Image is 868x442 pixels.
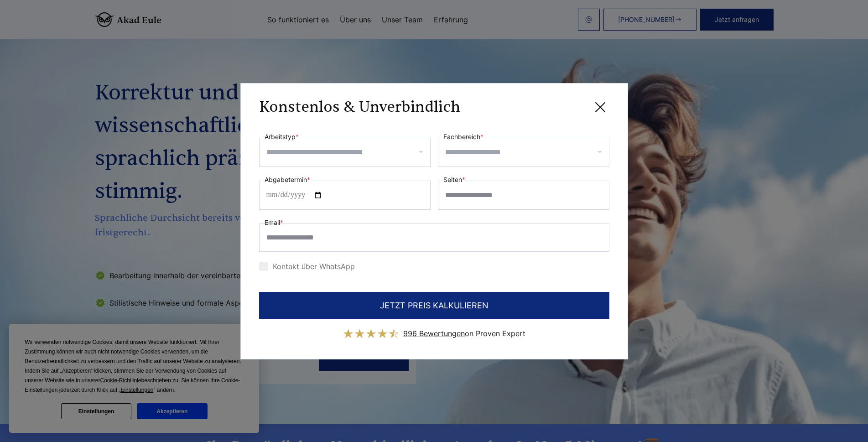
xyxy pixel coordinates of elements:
label: Abgabetermin [265,174,310,185]
h3: Konstenlos & Unverbindlich [259,98,460,116]
div: on Proven Expert [403,326,525,341]
label: Seiten [443,174,465,185]
button: JETZT PREIS KALKULIEREN [259,292,609,319]
label: Arbeitstyp [265,131,299,142]
label: Kontakt über WhatsApp [259,262,355,271]
label: Email [265,217,283,228]
label: Fachbereich [443,131,483,142]
span: 996 Bewertungen [403,329,465,338]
